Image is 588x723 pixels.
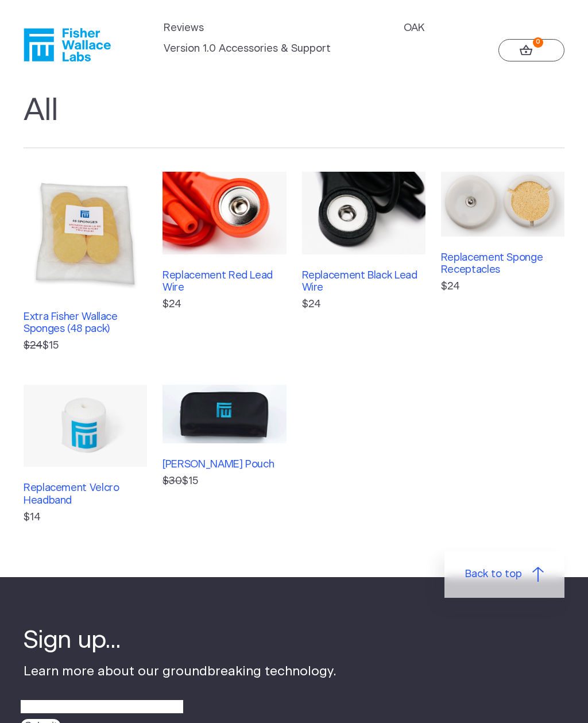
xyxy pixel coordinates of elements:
a: Fisher Wallace [24,28,111,61]
span: Back to top [465,567,522,582]
p: $14 [24,510,147,525]
h1: All [24,92,564,148]
h3: Replacement Red Lead Wire [163,270,286,295]
a: Back to top [444,551,564,598]
strong: 0 [533,37,543,48]
img: Replacement Red Lead Wire [163,172,286,254]
a: Version 1.0 Accessories & Support [164,41,331,57]
a: OAK [404,21,424,36]
img: Replacement Black Lead Wire [302,172,425,254]
h3: [PERSON_NAME] Pouch [163,459,286,471]
p: $15 [163,474,286,489]
p: $24 [441,279,564,295]
h3: Extra Fisher Wallace Sponges (48 pack) [24,311,147,336]
a: Reviews [164,21,204,36]
a: [PERSON_NAME] Pouch $30$15 [163,385,286,525]
img: Extra Fisher Wallace Sponges (48 pack) [24,172,147,295]
img: Replacement Sponge Receptacles [441,172,564,236]
s: $30 [163,476,182,486]
a: Replacement Black Lead Wire$24 [302,172,425,354]
h4: Sign up... [24,624,336,657]
a: Replacement Sponge Receptacles$24 [441,172,564,354]
s: $24 [24,341,42,351]
p: $24 [302,297,425,312]
img: Fisher Wallace Pouch [163,385,286,443]
a: Replacement Red Lead Wire$24 [163,172,286,354]
a: Replacement Velcro Headband$14 [24,385,147,525]
h3: Replacement Velcro Headband [24,482,147,507]
h3: Replacement Sponge Receptacles [441,252,564,277]
img: Replacement Velcro Headband [24,385,147,467]
p: $24 [163,297,286,312]
a: Extra Fisher Wallace Sponges (48 pack) $24$15 [24,172,147,354]
a: 0 [498,39,564,61]
h3: Replacement Black Lead Wire [302,270,425,295]
p: $15 [24,338,147,354]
